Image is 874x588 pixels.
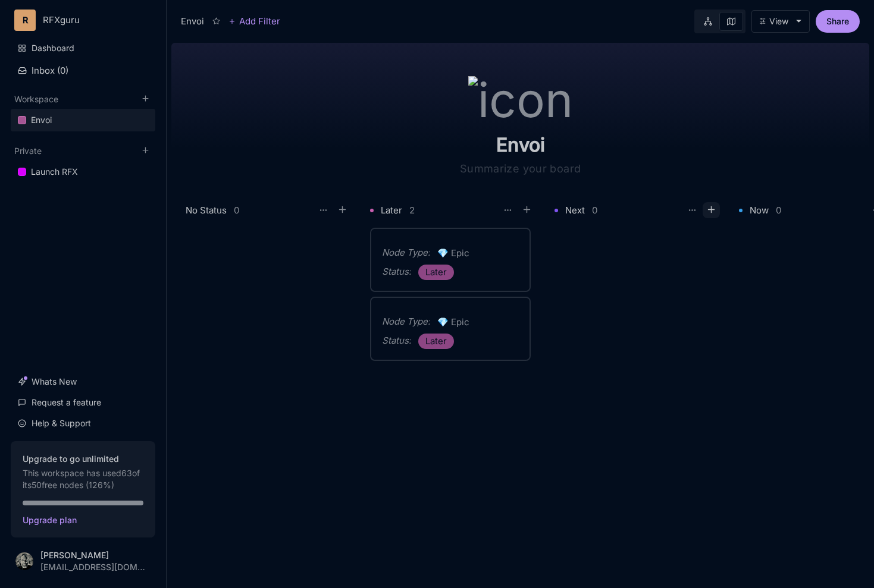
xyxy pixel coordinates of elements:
[11,109,155,131] a: Envoi
[11,412,155,435] a: Help & Support
[776,206,781,215] div: 0
[234,206,239,215] div: 0
[11,161,155,183] a: Launch RFX
[31,165,78,179] div: Launch RFX
[14,10,36,31] div: R
[370,297,531,361] a: Node Type:💎EpicStatus:Later
[437,316,451,328] i: 💎
[186,202,351,218] div: No Status0
[186,203,227,218] div: No Status
[382,246,430,260] div: Node Type :
[14,94,58,104] button: Workspace
[409,206,415,215] div: 2
[382,265,411,279] div: Status :
[40,551,145,559] div: [PERSON_NAME]
[381,203,402,218] div: Later
[592,206,597,215] div: 0
[425,265,447,279] span: Later
[11,391,155,414] a: Request a feature
[11,543,155,578] button: [PERSON_NAME][EMAIL_ADDRESS][DOMAIN_NAME]
[23,453,143,465] strong: Upgrade to go unlimited
[14,146,42,156] button: Private
[425,334,447,348] span: Later
[555,202,720,218] div: Next0
[23,453,143,491] div: This workspace has used 63 of its 50 free nodes ( 126 %)
[11,370,155,393] a: Whats New
[370,228,531,292] a: Node Type:💎EpicStatus:Later
[31,113,52,127] div: Envoi
[11,105,155,136] div: Workspace
[565,203,585,218] div: Next
[23,515,143,526] span: Upgrade plan
[816,10,860,33] button: Share
[40,562,145,571] div: [EMAIL_ADDRESS][DOMAIN_NAME]
[382,315,430,329] div: Node Type :
[382,334,411,348] div: Status :
[14,10,152,31] button: RRFXguru
[437,247,451,259] i: 💎
[769,17,788,26] div: View
[11,157,155,188] div: Private
[181,14,204,29] div: Envoi
[437,315,469,329] span: Epic
[11,441,155,537] button: Upgrade to go unlimitedThis workspace has used63of its50free nodes (126%)Upgrade plan
[370,202,535,218] div: Later2
[228,14,280,29] button: Add Filter
[11,109,155,132] div: Envoi
[437,246,469,260] span: Epic
[750,203,769,218] div: Now
[11,60,155,81] button: Inbox (0)
[236,14,280,29] span: Add Filter
[468,76,573,119] img: icon
[11,37,155,59] a: Dashboard
[11,161,155,184] div: Launch RFX
[43,15,133,26] div: RFXguru
[751,10,810,33] button: View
